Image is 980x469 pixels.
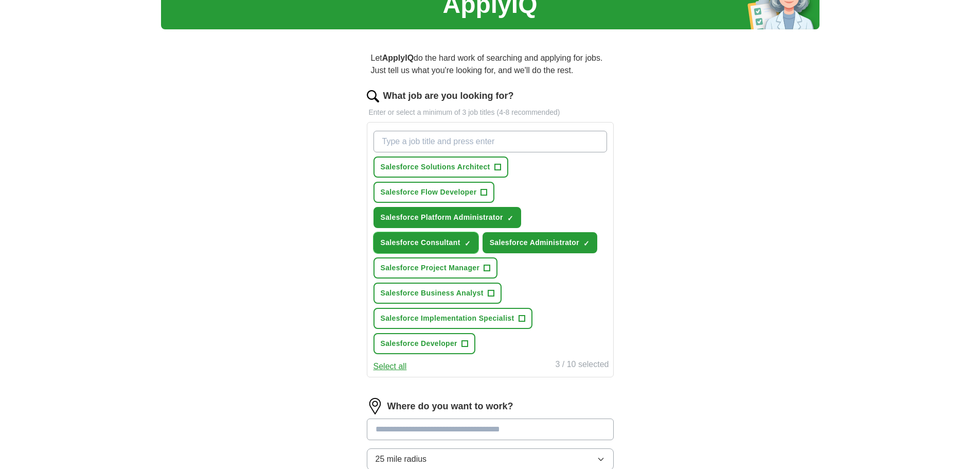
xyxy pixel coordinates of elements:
[583,239,590,248] span: ✓
[381,237,460,248] span: Salesforce Consultant
[381,212,503,223] span: Salesforce Platform Administrator
[373,207,521,228] button: Salesforce Platform Administrator✓
[507,214,513,222] span: ✓
[381,288,484,299] span: Salesforce Business Analyst
[376,453,427,465] span: 25 mile radius
[367,398,383,414] img: location.png
[373,232,478,253] button: Salesforce Consultant✓
[382,54,414,62] strong: ApplyIQ
[381,338,457,349] span: Salesforce Developer
[373,333,475,354] button: Salesforce Developer
[383,89,514,103] label: What job are you looking for?
[490,237,579,248] span: Salesforce Administrator
[381,313,514,324] span: Salesforce Implementation Specialist
[373,182,495,203] button: Salesforce Flow Developer
[387,399,513,413] label: Where do you want to work?
[373,131,607,152] input: Type a job title and press enter
[373,283,502,304] button: Salesforce Business Analyst
[373,308,532,329] button: Salesforce Implementation Specialist
[381,263,480,273] span: Salesforce Project Manager
[367,48,614,81] p: Let do the hard work of searching and applying for jobs. Just tell us what you're looking for, an...
[367,90,379,102] img: search.png
[373,257,498,279] button: Salesforce Project Manager
[465,239,471,248] span: ✓
[483,232,597,253] button: Salesforce Administrator✓
[373,360,407,373] button: Select all
[367,107,614,118] p: Enter or select a minimum of 3 job titles (4-8 recommended)
[381,187,477,198] span: Salesforce Flow Developer
[381,162,490,172] span: Salesforce Solutions Architect
[555,358,609,373] div: 3 / 10 selected
[373,157,508,178] button: Salesforce Solutions Architect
